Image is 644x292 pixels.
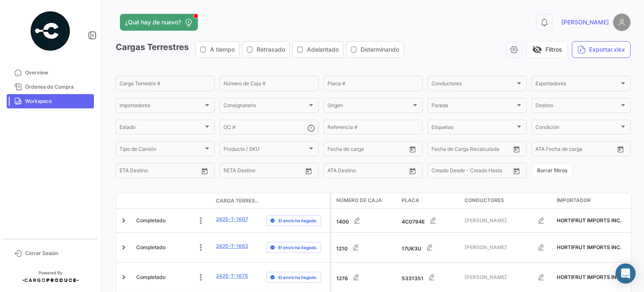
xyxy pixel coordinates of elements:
button: Borrar filtros [532,163,573,177]
input: Desde [119,169,135,175]
button: Open calendar [614,143,627,155]
div: 1210 [336,239,395,256]
input: Hasta [452,147,490,153]
span: El envío ha llegado. [278,244,317,251]
span: Tipo de Camión [119,147,203,153]
button: Open calendar [406,143,419,155]
span: Completado [136,274,166,281]
span: Producto / SKU [223,147,307,153]
h3: Cargas Terrestres [116,41,406,58]
input: ATA Desde [327,169,353,175]
datatable-header-cell: Conductores [461,193,553,208]
button: Open calendar [406,165,419,177]
a: Workspace [7,94,94,108]
span: Consignatario [223,104,307,110]
span: Completado [136,244,166,251]
button: Retrasado [242,42,289,58]
button: visibility_offFiltros [527,41,568,58]
span: Importador [557,197,591,204]
span: visibility_off [532,45,542,55]
img: placeholder-user.png [613,13,631,31]
input: ATA Desde [535,147,561,153]
span: [PERSON_NAME] [465,244,533,251]
input: Desde [327,147,343,153]
span: Completado [136,217,166,224]
input: Hasta [348,147,386,153]
span: Adelantado [307,45,339,54]
a: Expand/Collapse Row [119,216,128,225]
button: Adelantado [293,42,343,58]
button: Determinando [346,42,403,58]
span: Importadores [119,104,203,110]
span: El envío ha llegado. [278,274,317,281]
span: Overview [25,69,91,76]
span: Conductores [431,82,515,88]
a: Overview [7,66,94,80]
button: Open calendar [510,143,523,155]
span: Cerrar Sesión [25,250,91,257]
span: A tiempo [210,45,235,54]
span: Conductores [465,197,504,204]
div: 4C0794E [402,212,458,229]
button: Exportar.xlsx [572,41,631,58]
input: Creado Hasta [471,169,509,175]
span: Retrasado [257,45,285,54]
datatable-header-cell: Número de Caja [331,193,398,208]
span: Órdenes de Compra [25,83,91,91]
a: 2425-T-1675 [216,272,248,280]
span: HORTIFRUT IMPORTS INC. [557,274,621,280]
img: powered-by.png [29,10,71,52]
span: Determinando [361,45,399,54]
span: Destino [535,104,619,110]
span: Workspace [25,97,91,105]
input: Hasta [140,169,178,175]
button: Open calendar [198,165,211,177]
a: Órdenes de Compra [7,80,94,94]
input: ATA Hasta [359,169,397,175]
span: Etiquetas [431,126,515,132]
div: 5331351 [402,269,458,286]
div: 1400 [336,212,395,229]
div: Abrir Intercom Messenger [615,263,636,284]
span: [PERSON_NAME] [561,18,609,26]
button: ¿Qué hay de nuevo? [120,14,198,31]
span: Origen [327,104,411,110]
span: Parada [431,104,515,110]
span: ¿Qué hay de nuevo? [125,18,181,26]
button: Open calendar [302,165,315,177]
span: Número de Caja [336,197,382,204]
a: 2425-T-1607 [216,216,248,223]
input: Desde [431,147,447,153]
a: Expand/Collapse Row [119,243,128,252]
datatable-header-cell: Delay Status [263,197,330,204]
span: HORTIFRUT IMPORTS INC. [557,217,621,224]
input: ATA Hasta [567,147,605,153]
span: [PERSON_NAME] [465,217,533,224]
span: HORTIFRUT IMPORTS INC. [557,244,621,250]
a: 2425-T-1662 [216,242,248,250]
datatable-header-cell: Carga Terrestre # [213,194,263,208]
span: El envío ha llegado. [278,217,317,224]
span: [PERSON_NAME] [465,274,533,281]
button: A tiempo [196,42,239,58]
a: Expand/Collapse Row [119,273,128,281]
span: Estado [119,126,203,132]
div: 17UK3U [402,239,458,256]
datatable-header-cell: Importador [553,193,629,208]
datatable-header-cell: Placa [398,193,461,208]
span: Placa [402,197,419,204]
datatable-header-cell: Estado [133,197,213,204]
button: Open calendar [510,165,523,177]
input: Hasta [244,169,282,175]
span: Condición [535,126,619,132]
span: Carga Terrestre # [216,197,260,205]
span: Exportadores [535,82,619,88]
input: Creado Desde [431,169,465,175]
div: 1276 [336,269,395,286]
input: Desde [223,169,239,175]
